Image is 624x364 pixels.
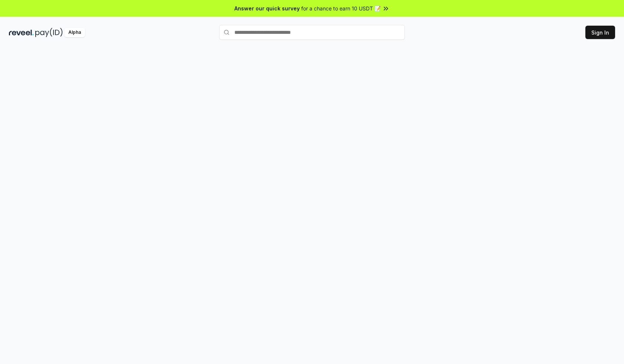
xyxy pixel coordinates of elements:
[301,4,381,12] span: for a chance to earn 10 USDT 📝
[64,28,85,37] div: Alpha
[35,28,63,37] img: pay_id
[234,4,300,12] span: Answer our quick survey
[585,26,615,39] button: Sign In
[9,28,34,37] img: reveel_dark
